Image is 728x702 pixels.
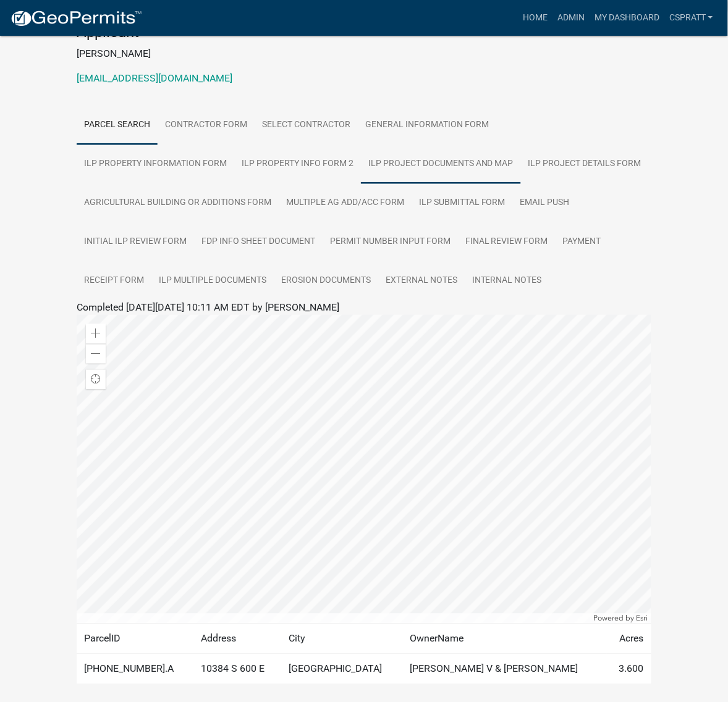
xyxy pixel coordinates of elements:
a: Contractor Form [158,106,255,145]
a: Permit Number Input Form [323,222,458,262]
a: Select contractor [255,106,358,145]
a: FDP INFO Sheet Document [194,222,323,262]
a: Multiple Ag Add/Acc Form [279,183,412,223]
a: Esri [637,614,648,623]
a: Internal Notes [465,261,549,301]
a: Home [518,6,552,30]
a: My Dashboard [590,6,664,30]
a: ILP Submittal Form [412,183,513,223]
div: Zoom out [86,344,106,364]
td: [PHONE_NUMBER].A [77,654,193,685]
td: 10384 S 600 E [193,654,281,685]
a: cspratt [664,6,718,30]
a: Email Push [513,183,577,223]
td: [PERSON_NAME] V & [PERSON_NAME] [402,654,607,685]
a: ILP Project Documents and Map [361,144,521,184]
a: Parcel search [77,106,158,145]
a: ILP Property Information Form [77,144,234,184]
a: External Notes [378,261,465,301]
a: Initial ILP Review Form [77,222,194,262]
a: ILP Property Info Form 2 [234,144,361,184]
div: Powered by [591,614,651,624]
td: [GEOGRAPHIC_DATA] [281,654,402,685]
a: Admin [552,6,590,30]
a: Erosion Documents [274,261,378,301]
a: Receipt Form [77,261,151,301]
span: Completed [DATE][DATE] 10:11 AM EDT by [PERSON_NAME] [77,301,339,313]
a: General Information Form [358,106,496,145]
td: 3.600 [607,654,651,685]
div: Find my location [86,370,106,390]
p: [PERSON_NAME] [77,46,651,61]
td: Acres [607,624,651,654]
td: OwnerName [402,624,607,654]
a: Agricultural Building or additions Form [77,183,279,223]
a: [EMAIL_ADDRESS][DOMAIN_NAME] [77,72,232,84]
td: City [281,624,402,654]
td: ParcelID [77,624,193,654]
a: ILP Multiple Documents [151,261,274,301]
a: ILP Project Details Form [521,144,649,184]
a: Payment [556,222,609,262]
div: Zoom in [86,324,106,344]
a: Final Review Form [458,222,556,262]
td: Address [193,624,281,654]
